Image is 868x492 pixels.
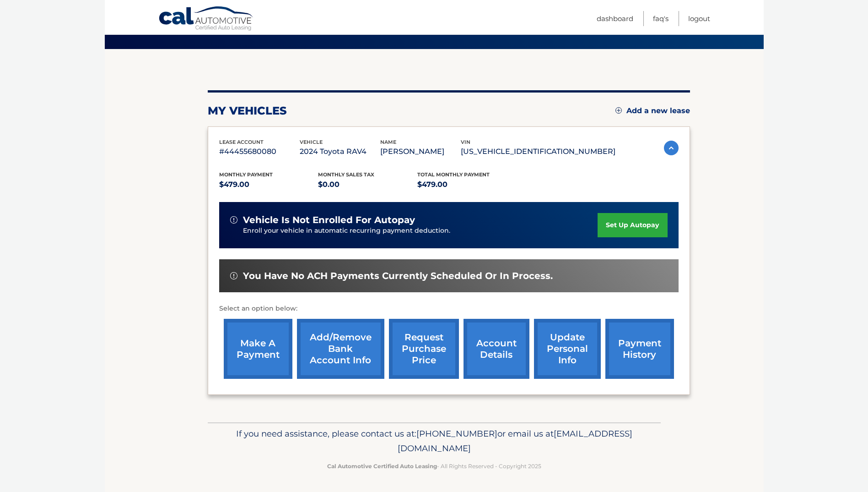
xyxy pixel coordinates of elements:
[389,319,459,379] a: request purchase price
[380,145,461,158] p: [PERSON_NAME]
[461,139,470,145] span: vin
[380,139,396,145] span: name
[597,11,633,26] a: Dashboard
[417,178,517,191] p: $479.00
[297,319,384,379] a: Add/Remove bank account info
[688,11,710,26] a: Logout
[318,171,374,178] span: Monthly sales Tax
[219,139,264,145] span: lease account
[300,139,323,145] span: vehicle
[219,171,273,178] span: Monthly Payment
[598,213,667,237] a: set up autopay
[615,106,690,115] a: Add a new lease
[243,214,415,226] span: vehicle is not enrolled for autopay
[214,461,655,471] p: - All Rights Reserved - Copyright 2025
[534,319,601,379] a: update personal info
[464,319,529,379] a: account details
[461,145,615,158] p: [US_VEHICLE_IDENTIFICATION_NUMBER]
[416,428,497,439] span: [PHONE_NUMBER]
[219,303,679,314] p: Select an option below:
[318,178,417,191] p: $0.00
[300,145,380,158] p: 2024 Toyota RAV4
[653,11,669,26] a: FAQ's
[615,107,622,114] img: add.svg
[208,104,287,118] h2: my vehicles
[417,171,490,178] span: Total Monthly Payment
[243,226,598,236] p: Enroll your vehicle in automatic recurring payment deduction.
[664,141,679,155] img: accordion-active.svg
[243,270,553,282] span: You have no ACH payments currently scheduled or in process.
[230,272,237,279] img: alert-white.svg
[224,319,292,379] a: make a payment
[230,216,237,224] img: alert-white.svg
[219,145,300,158] p: #44455680080
[398,428,632,454] span: [EMAIL_ADDRESS][DOMAIN_NAME]
[605,319,674,379] a: payment history
[219,178,318,191] p: $479.00
[158,6,254,33] a: Cal Automotive
[214,426,655,456] p: If you need assistance, please contact us at: or email us at
[327,463,437,470] strong: Cal Automotive Certified Auto Leasing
